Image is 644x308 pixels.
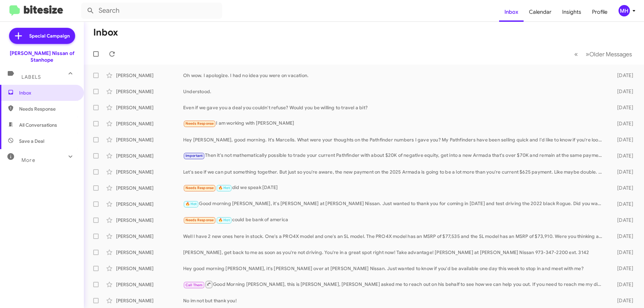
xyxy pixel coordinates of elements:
div: Then it's not mathematically possible to trade your current Pathfinder with about $20K of negativ... [183,152,606,160]
div: Good Morning [PERSON_NAME], this is [PERSON_NAME], [PERSON_NAME] asked me to reach out on his beh... [183,280,606,289]
div: [DATE] [606,120,639,127]
div: [DATE] [606,169,639,175]
span: All Conversations [19,122,57,128]
div: [PERSON_NAME] [116,233,183,240]
a: Calendar [524,2,557,22]
div: [DATE] [606,201,639,207]
span: Needs Response [19,106,76,112]
div: [DATE] [606,136,639,143]
span: 🔥 Hot [185,202,197,206]
div: Good morning [PERSON_NAME], it's [PERSON_NAME] at [PERSON_NAME] Nissan. Just wanted to thank you ... [183,200,606,208]
div: Even if we gave you a deal you couldn't refuse? Would you be willing to travel a bit? [183,104,606,111]
a: Profile [587,2,613,22]
input: Search [81,3,222,19]
div: [PERSON_NAME] [116,297,183,304]
span: More [21,157,35,163]
span: Special Campaign [29,33,70,39]
nav: Page navigation example [571,47,636,61]
div: [DATE] [606,152,639,159]
div: [DATE] [606,185,639,191]
div: [DATE] [606,217,639,224]
div: Hey [PERSON_NAME], good morning. It's Marcelis. What were your thoughts on the Pathfinder numbers... [183,136,606,143]
div: Let's see if we can put something together. But just so you're aware, the new payment on the 2025... [183,169,606,175]
div: [PERSON_NAME] [116,281,183,288]
div: Oh wow. I apologize. I had no idea you were on vacation. [183,72,606,79]
div: [PERSON_NAME] [116,217,183,224]
div: [PERSON_NAME] [116,265,183,272]
span: Labels [21,74,41,80]
div: MH [619,5,630,16]
div: [DATE] [606,233,639,240]
a: Special Campaign [9,28,75,44]
div: [DATE] [606,104,639,111]
h1: Inbox [93,27,118,38]
div: [DATE] [606,281,639,288]
span: Needs Response [185,121,214,126]
div: [PERSON_NAME] [116,120,183,127]
div: [DATE] [606,265,639,272]
span: Call Them [185,283,203,287]
div: [PERSON_NAME] [116,169,183,175]
div: [DATE] [606,297,639,304]
span: Older Messages [589,51,632,58]
button: MH [613,5,637,16]
span: Needs Response [185,218,214,222]
span: 🔥 Hot [218,218,230,222]
div: Well I have 2 new ones here in stock. One's a PRO4X model and one's an SL model. The PRO4X model ... [183,233,606,240]
div: [PERSON_NAME] [116,136,183,143]
a: Insights [557,2,587,22]
span: Important [185,153,203,158]
span: Inbox [19,89,76,96]
div: [PERSON_NAME] [116,185,183,191]
button: Next [582,47,636,61]
span: Needs Response [185,186,214,190]
div: could be bank of america [183,216,606,224]
span: Save a Deal [19,138,44,144]
div: [DATE] [606,72,639,79]
div: [PERSON_NAME] [116,72,183,79]
div: [DATE] [606,88,639,95]
span: 🔥 Hot [218,186,230,190]
div: Hey good morning [PERSON_NAME], it's [PERSON_NAME] over at [PERSON_NAME] Nissan. Just wanted to k... [183,265,606,272]
div: [PERSON_NAME] [116,201,183,207]
div: Understood. [183,88,606,95]
div: did we speak [DATE] [183,184,606,192]
div: [PERSON_NAME] [116,249,183,256]
div: No im not but thank you! [183,297,606,304]
span: « [574,50,578,58]
div: [PERSON_NAME], get back to me as soon as you're not driving. You're in a great spot right now! Ta... [183,249,606,256]
div: [DATE] [606,249,639,256]
button: Previous [570,47,582,61]
div: I am working with [PERSON_NAME] [183,120,606,127]
span: » [586,50,589,58]
div: [PERSON_NAME] [116,152,183,159]
div: [PERSON_NAME] [116,104,183,111]
a: Inbox [499,2,524,22]
div: [PERSON_NAME] [116,88,183,95]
